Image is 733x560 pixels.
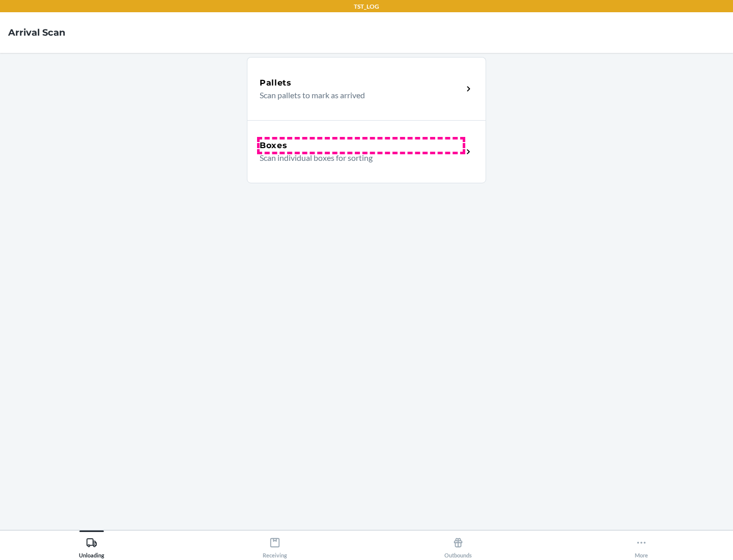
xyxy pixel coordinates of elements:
[260,89,455,101] p: Scan pallets to mark as arrived
[247,57,486,120] a: PalletsScan pallets to mark as arrived
[8,26,65,39] h4: Arrival Scan
[183,530,366,558] button: Receiving
[260,152,455,164] p: Scan individual boxes for sorting
[366,530,550,558] button: Outbounds
[263,533,287,558] div: Receiving
[247,120,486,183] a: BoxesScan individual boxes for sorting
[354,2,379,11] p: TST_LOG
[260,77,292,89] h5: Pallets
[444,533,472,558] div: Outbounds
[260,139,288,152] h5: Boxes
[635,533,648,558] div: More
[79,533,104,558] div: Unloading
[550,530,733,558] button: More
